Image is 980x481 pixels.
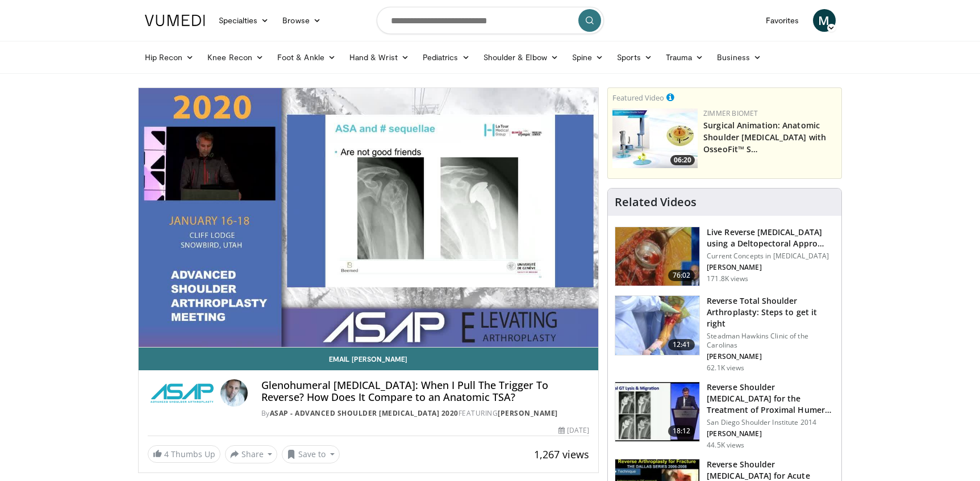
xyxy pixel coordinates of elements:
[612,93,664,103] small: Featured Video
[565,46,610,69] a: Spine
[615,296,699,355] img: 326034_0000_1.png.150x105_q85_crop-smart_upscale.jpg
[615,227,835,287] a: 76:02 Live Reverse [MEDICAL_DATA] using a Deltopectoral Appro… Current Concepts in [MEDICAL_DATA]...
[148,445,220,463] a: 4 Thumbs Up
[282,445,340,463] button: Save to
[668,339,695,350] span: 12:41
[343,46,416,69] a: Hand & Wrist
[707,332,835,350] p: Steadman Hawkins Clinic of the Carolinas
[707,274,748,283] p: 171.8K views
[759,9,806,32] a: Favorites
[615,227,699,286] img: 684033_3.png.150x105_q85_crop-smart_upscale.jpg
[612,108,698,168] img: 84e7f812-2061-4fff-86f6-cdff29f66ef4.150x105_q85_crop-smart_upscale.jpg
[707,227,835,249] h3: Live Reverse [MEDICAL_DATA] using a Deltopectoral Appro…
[477,46,565,69] a: Shoulder & Elbow
[707,441,744,450] p: 44.5K views
[615,382,835,450] a: 18:12 Reverse Shoulder [MEDICAL_DATA] for the Treatment of Proximal Humeral … San Diego Shoulder ...
[498,408,558,418] a: [PERSON_NAME]
[270,46,343,69] a: Foot & Ankle
[145,15,205,26] img: VuMedi Logo
[534,447,589,461] span: 1,267 views
[212,9,276,32] a: Specialties
[139,348,599,370] a: Email [PERSON_NAME]
[813,9,836,32] a: M
[612,108,698,168] a: 06:20
[707,418,835,427] p: San Diego Shoulder Institute 2014
[138,46,201,69] a: Hip Recon
[416,46,477,69] a: Pediatrics
[615,195,697,209] h4: Related Videos
[261,379,590,404] h4: Glenohumeral [MEDICAL_DATA]: When I Pull The Trigger To Reverse? How Does It Compare to an Anatom...
[659,46,711,69] a: Trauma
[703,108,758,118] a: Zimmer Biomet
[707,352,835,361] p: [PERSON_NAME]
[707,295,835,329] h3: Reverse Total Shoulder Arthroplasty: Steps to get it right
[710,46,768,69] a: Business
[668,425,695,437] span: 18:12
[707,382,835,416] h3: Reverse Shoulder [MEDICAL_DATA] for the Treatment of Proximal Humeral …
[707,429,835,438] p: [PERSON_NAME]
[139,88,599,348] video-js: Video Player
[668,270,695,281] span: 76:02
[276,9,328,32] a: Browse
[261,408,590,419] div: By FEATURING
[225,445,278,463] button: Share
[377,7,604,34] input: Search topics, interventions
[270,408,458,418] a: ASAP - Advanced Shoulder [MEDICAL_DATA] 2020
[670,155,695,165] span: 06:20
[707,252,835,261] p: Current Concepts in [MEDICAL_DATA]
[707,263,835,272] p: [PERSON_NAME]
[703,120,826,154] a: Surgical Animation: Anatomic Shoulder [MEDICAL_DATA] with OsseoFit™ S…
[707,363,744,373] p: 62.1K views
[201,46,270,69] a: Knee Recon
[164,449,169,459] span: 4
[558,425,589,436] div: [DATE]
[615,382,699,441] img: Q2xRg7exoPLTwO8X4xMDoxOjA4MTsiGN.150x105_q85_crop-smart_upscale.jpg
[610,46,659,69] a: Sports
[148,379,216,407] img: ASAP - Advanced Shoulder ArthroPlasty 2020
[220,379,248,407] img: Avatar
[615,295,835,373] a: 12:41 Reverse Total Shoulder Arthroplasty: Steps to get it right Steadman Hawkins Clinic of the C...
